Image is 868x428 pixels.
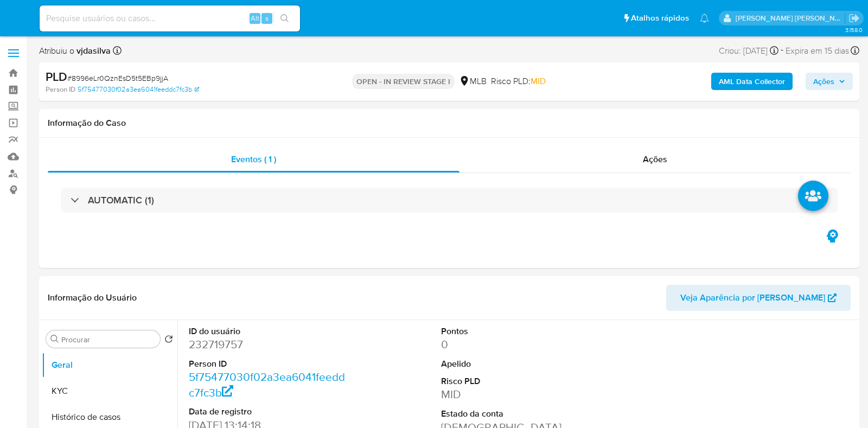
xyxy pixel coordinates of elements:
a: 5f75477030f02a3ea6041feeddc7fc3b [78,85,199,94]
dt: Risco PLD [441,375,598,387]
dd: 0 [441,337,598,352]
span: Alt [251,13,259,23]
a: 5f75477030f02a3ea6041feeddc7fc3b [189,369,345,400]
dd: 232719757 [189,337,346,352]
input: Procurar [61,335,156,344]
span: MID [531,75,546,87]
div: Criou: [DATE] [719,43,778,58]
span: Expira em 15 dias [786,45,849,57]
div: AUTOMATIC (1) [61,188,838,213]
h3: AUTOMATIC (1) [88,194,154,206]
span: s [265,13,269,23]
b: PLD [46,68,67,85]
h1: Informação do Usuário [48,292,137,303]
span: Veja Aparência por [PERSON_NAME] [680,285,825,311]
button: search-icon [273,11,296,26]
button: Veja Aparência por [PERSON_NAME] [666,285,851,311]
button: Retornar ao pedido padrão [164,335,173,347]
button: Procurar [50,335,59,343]
span: Ações [643,153,667,165]
button: AML Data Collector [711,73,793,90]
b: vjdasilva [74,44,111,57]
span: # 8996eLr0QznEsD5t5EBp9jjA [67,73,168,84]
span: Eventos ( 1 ) [231,153,276,165]
p: OPEN - IN REVIEW STAGE I [352,74,455,89]
span: Atalhos rápidos [631,12,689,24]
dt: Person ID [189,358,346,370]
div: MLB [459,75,487,87]
button: KYC [42,378,177,404]
span: - [781,43,783,58]
dt: Apelido [441,358,598,370]
span: Atribuiu o [39,45,111,57]
a: Sair [848,12,860,24]
button: Geral [42,352,177,378]
b: Person ID [46,85,75,94]
dt: Pontos [441,325,598,337]
dt: ID do usuário [189,325,346,337]
dt: Estado da conta [441,408,598,420]
h1: Informação do Caso [48,118,851,129]
button: Ações [806,73,853,90]
b: AML Data Collector [719,73,785,90]
span: Ações [813,73,834,90]
input: Pesquise usuários ou casos... [40,11,300,25]
a: Notificações [700,14,709,23]
p: viviane.jdasilva@mercadopago.com.br [736,13,845,23]
dd: MID [441,387,598,402]
span: Risco PLD: [491,75,546,87]
dt: Data de registro [189,406,346,418]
